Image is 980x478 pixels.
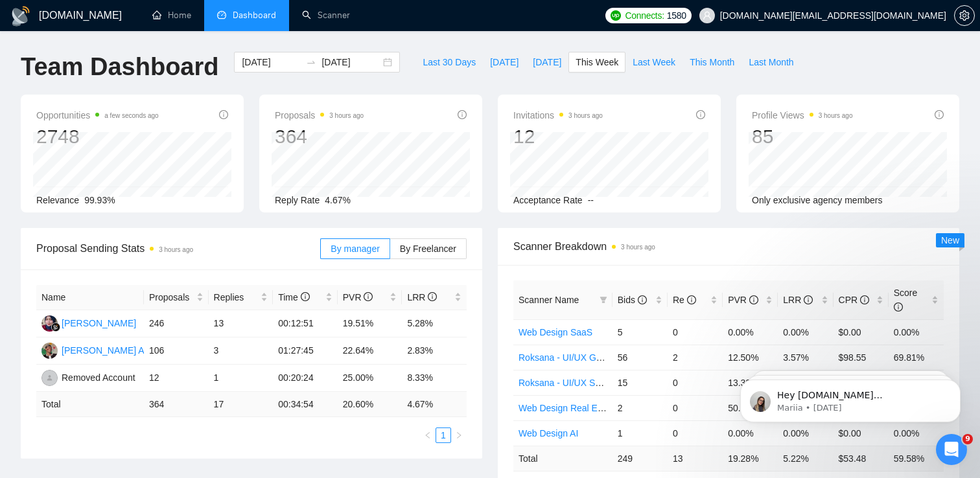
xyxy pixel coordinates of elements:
td: 5.22 % [778,446,833,471]
td: 59.58 % [889,446,944,471]
span: left [424,431,432,439]
span: swap-right [306,57,316,67]
td: 3.57% [778,345,833,370]
td: 00:12:51 [273,310,338,337]
img: gigradar-bm.png [51,323,60,332]
time: a few seconds ago [104,112,158,119]
span: Last Month [749,55,793,69]
div: 2748 [36,124,159,149]
div: 364 [275,124,364,149]
button: left [420,427,436,443]
td: 69.81% [889,345,944,370]
a: Roksana - UI/UX General [519,352,622,363]
span: Proposals [149,290,194,304]
td: 2 [612,395,668,420]
span: [DATE] [533,55,561,69]
input: Start date [242,55,301,69]
a: Roksana - UI/UX SaaS [519,378,611,388]
td: 00:34:54 [273,392,338,417]
td: 0 [668,370,723,395]
a: Web Design AI [519,428,578,438]
div: 85 [752,124,853,149]
td: 2 [668,345,723,370]
td: 25.00% [338,365,402,392]
td: 13 [668,446,723,471]
td: 8.33% [402,365,467,392]
span: info-circle [428,292,437,301]
span: info-circle [749,295,758,304]
td: 3 [209,337,274,365]
span: info-circle [860,295,869,304]
li: Previous Page [420,427,436,443]
div: 12 [513,124,603,149]
iframe: Intercom notifications message [721,352,980,443]
span: PVR [728,295,758,305]
button: setting [954,5,975,26]
span: Replies [214,290,259,304]
img: RA [41,370,58,386]
h1: Team Dashboard [21,52,218,82]
td: 1 [209,365,274,392]
td: $0.00 [834,319,889,345]
span: info-circle [687,295,696,304]
span: Connects: [625,8,664,23]
td: 12 [144,365,209,392]
span: 4.67% [325,195,351,205]
td: 4.67 % [402,392,467,417]
button: Last Month [741,52,800,73]
th: Name [36,285,144,310]
th: Proposals [144,285,209,310]
span: Profile Views [752,108,853,123]
li: Next Page [451,427,467,443]
span: CPR [839,295,869,305]
a: homeHome [152,10,191,21]
button: right [451,427,467,443]
span: filter [597,290,610,310]
span: [DATE] [490,55,519,69]
span: setting [955,10,974,21]
td: 17 [209,392,274,417]
td: 19.51% [338,310,402,337]
td: 0.00% [723,319,778,345]
img: RA [41,343,58,359]
td: 0 [668,395,723,420]
button: This Week [568,52,625,73]
span: Bids [618,295,647,305]
span: Proposal Sending Stats [36,240,320,256]
td: 01:27:45 [273,337,338,365]
span: info-circle [219,110,228,119]
span: Opportunities [36,108,159,123]
span: 1580 [667,8,686,23]
td: 20.60 % [338,392,402,417]
span: PVR [343,292,373,302]
span: 99.93% [84,195,115,205]
td: 0.00% [889,319,944,345]
span: Time [278,292,309,302]
a: Web Design Real Estate [519,403,617,413]
a: 1 [436,428,450,442]
img: upwork-logo.png [611,10,621,21]
span: Acceptance Rate [513,195,583,205]
a: RA[PERSON_NAME] Azuatalam [41,345,181,355]
button: [DATE] [526,52,568,73]
td: 56 [612,345,668,370]
span: info-circle [301,292,310,301]
input: End date [321,55,380,69]
th: Replies [209,285,274,310]
td: 106 [144,337,209,365]
button: [DATE] [483,52,526,73]
span: Proposals [275,108,364,123]
td: 5.28% [402,310,467,337]
span: Re [673,295,696,305]
td: Total [36,392,144,417]
span: Scanner Breakdown [513,238,944,255]
span: Score [894,288,918,312]
span: Relevance [36,195,79,205]
span: This Week [576,55,618,69]
span: dashboard [217,10,226,19]
td: 19.28 % [723,446,778,471]
time: 3 hours ago [159,246,193,253]
td: 13 [209,310,274,337]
